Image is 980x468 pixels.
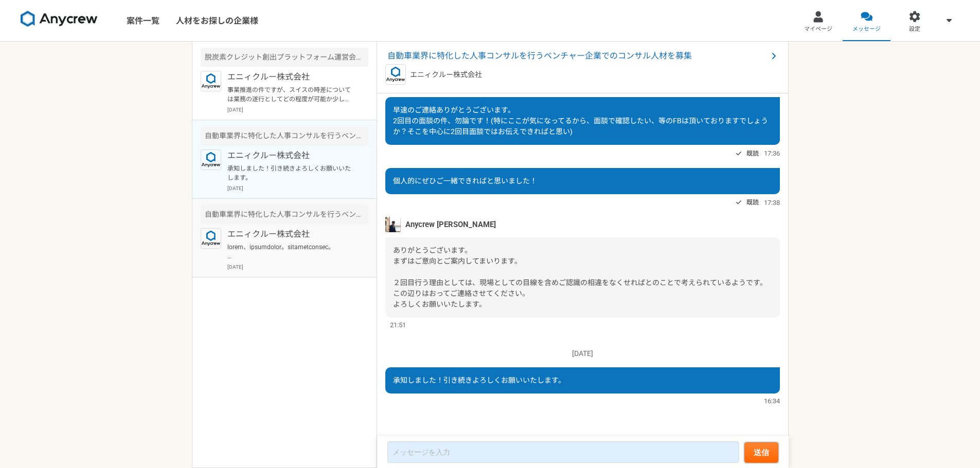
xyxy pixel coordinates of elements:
[227,184,368,192] p: [DATE]
[227,242,354,261] p: lorem、ipsumdolor。sitametconsec。 ▼adipisci ●2140/7-0987/9： eliTSedd。Eiusmo Temporin Utlabore(etdol...
[744,442,778,463] button: 送信
[410,69,482,80] p: エニィクルー株式会社
[764,198,780,208] span: 17:38
[227,85,354,104] p: 事業推進の件ですが、スイスの時差については業務の遂行としてどの程度が可能か少し悩ましいとのお話でした。 しかしながら、[PERSON_NAME]のスキルや英語の件について、とても興味を持っていた...
[393,246,767,308] span: ありがとうございます。 まずはご意向とご案内してまいります。 ２回目行う理由としては、現場としての目線を含めご認識の相違をなくせればとのことで考えられているようです。 この辺りはおってご連絡させ...
[21,11,98,27] img: 8DqYSo04kwAAAAASUVORK5CYII=
[227,71,354,83] p: エニィクルー株式会社
[393,376,565,384] span: 承知しました！引き続きよろしくお願いいたします。
[909,25,920,33] span: 設定
[201,71,221,91] img: logo_text_blue_01.png
[227,164,354,182] p: 承知しました！引き続きよろしくお願いいたします。
[405,219,496,230] span: Anycrew [PERSON_NAME]
[764,148,780,158] span: 17:36
[385,64,406,85] img: logo_text_blue_01.png
[746,147,759,160] span: 既読
[393,177,537,185] span: 個人的にぜひご一緒できればと思いました！
[746,196,759,209] span: 既読
[201,126,368,145] div: 自動車業界に特化した人事コンサルを行うベンチャー企業でのコンサル人材を募集
[385,217,401,232] img: tomoya_yamashita.jpeg
[852,25,881,33] span: メッセージ
[227,106,368,114] p: [DATE]
[201,48,368,67] div: 脱炭素クレジット創出プラットフォーム運営会社での事業推進を行う方を募集
[201,205,368,224] div: 自動車業界に特化した人事コンサルを行うベンチャー企業での採用担当を募集
[804,25,832,33] span: マイページ
[387,50,768,62] span: 自動車業界に特化した人事コンサルを行うベンチャー企業でのコンサル人材を募集
[201,149,221,170] img: logo_text_blue_01.png
[390,320,406,330] span: 21:51
[227,149,354,162] p: エニィクルー株式会社
[201,228,221,249] img: logo_text_blue_01.png
[227,228,354,240] p: エニィクルー株式会社
[764,396,780,406] span: 16:34
[393,106,768,136] span: 早速のご連絡ありがとうございます。 2回目の面談の件、勿論です！(特にここが気になってるから、面談で確認したい、等のFBは頂いておりますでしょうか？そこを中心に2回目面談ではお伝えできればと思い)
[385,348,780,359] p: [DATE]
[227,263,368,271] p: [DATE]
